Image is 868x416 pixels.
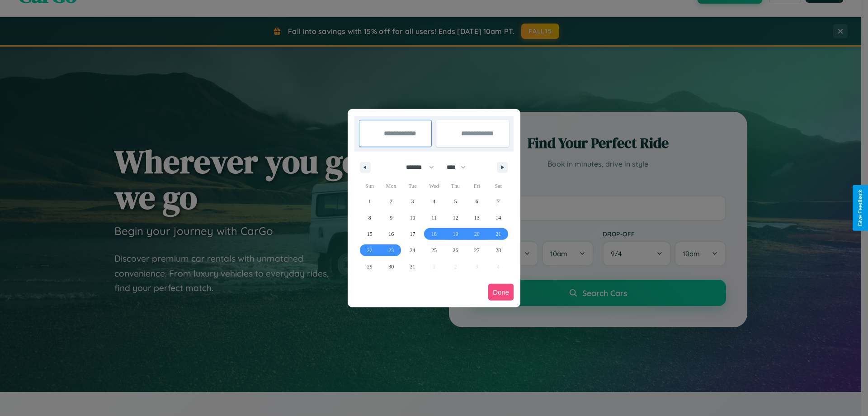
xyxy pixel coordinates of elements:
span: Thu [445,179,466,193]
button: 25 [423,242,444,258]
button: 13 [466,210,487,226]
button: 29 [359,258,380,275]
button: 6 [466,193,487,210]
span: 9 [390,210,392,226]
button: 3 [402,193,423,210]
div: Give Feedback [857,190,863,226]
button: 28 [488,242,509,258]
span: 4 [433,193,435,210]
span: 23 [388,242,394,258]
button: 17 [402,226,423,242]
button: 18 [423,226,444,242]
span: 14 [495,210,501,226]
button: 2 [380,193,401,210]
span: 7 [497,193,500,210]
button: 7 [488,193,509,210]
span: 8 [368,210,371,226]
button: 16 [380,226,401,242]
span: 22 [367,242,373,258]
button: 21 [488,226,509,242]
button: 23 [380,242,401,258]
span: 30 [388,258,394,275]
span: 13 [474,210,480,226]
span: 2 [390,193,392,210]
span: 19 [453,226,458,242]
button: 19 [445,226,466,242]
span: 31 [410,258,415,275]
span: 5 [454,193,457,210]
button: 5 [445,193,466,210]
span: 17 [410,226,415,242]
button: 14 [488,210,509,226]
span: 12 [453,210,458,226]
span: 15 [367,226,373,242]
span: 16 [388,226,394,242]
button: 9 [380,210,401,226]
button: 24 [402,242,423,258]
span: 25 [431,242,437,258]
button: 10 [402,210,423,226]
button: 11 [423,210,444,226]
button: 4 [423,193,444,210]
span: 18 [431,226,437,242]
button: 12 [445,210,466,226]
span: 10 [410,210,415,226]
button: 31 [402,258,423,275]
span: 3 [411,193,414,210]
button: 26 [445,242,466,258]
span: 20 [474,226,480,242]
span: Fri [466,179,487,193]
span: 27 [474,242,480,258]
span: 6 [476,193,478,210]
span: 1 [368,193,371,210]
button: 1 [359,193,380,210]
button: Done [488,284,514,301]
span: 28 [495,242,501,258]
button: 20 [466,226,487,242]
span: 11 [431,210,437,226]
button: 30 [380,258,401,275]
span: Sun [359,179,380,193]
span: Wed [423,179,444,193]
span: 26 [453,242,458,258]
button: 27 [466,242,487,258]
span: 29 [367,258,373,275]
button: 8 [359,210,380,226]
span: 24 [410,242,415,258]
span: 21 [495,226,501,242]
span: Sat [488,179,509,193]
button: 22 [359,242,380,258]
button: 15 [359,226,380,242]
span: Mon [380,179,401,193]
span: Tue [402,179,423,193]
